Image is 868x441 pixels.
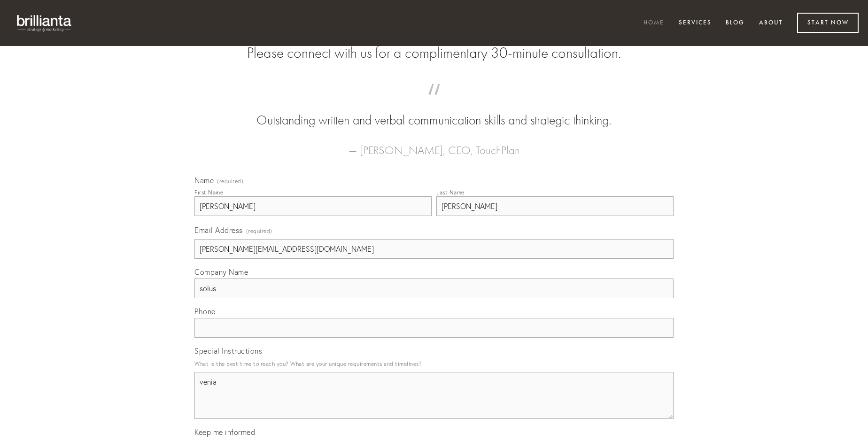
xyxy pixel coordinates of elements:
[753,15,789,31] a: About
[209,93,659,111] span: “
[194,357,674,370] p: What is the best time to reach you? What are your unique requirements and timelines?
[194,427,255,437] span: Keep me informed
[637,15,670,31] a: Home
[217,178,243,184] span: (required)
[246,224,272,237] span: (required)
[797,13,859,33] a: Start Now
[436,189,465,196] div: Last Name
[194,44,674,62] h2: Please connect with us for a complimentary 30-minute consultation.
[194,372,674,419] textarea: venia
[194,346,262,356] span: Special Instructions
[209,130,659,160] figcaption: — [PERSON_NAME], CEO, TouchPlan
[209,93,659,130] blockquote: Outstanding written and verbal communication skills and strategic thinking.
[194,267,248,277] span: Company Name
[194,307,216,316] span: Phone
[720,15,751,31] a: Blog
[194,189,223,196] div: First Name
[673,15,718,31] a: Services
[194,225,243,235] span: Email Address
[9,9,80,37] img: brillianta - research, strategy, marketing
[194,176,214,185] span: Name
